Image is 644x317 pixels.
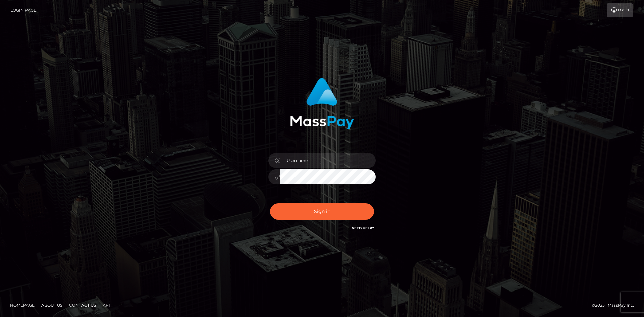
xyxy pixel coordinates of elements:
a: API [100,300,113,310]
a: Need Help? [352,226,374,230]
a: Login Page [10,3,36,17]
div: © 2025 , MassPay Inc. [592,302,639,309]
a: About Us [39,300,65,310]
input: Username... [280,153,376,168]
a: Login [607,3,633,17]
img: MassPay Login [290,78,354,129]
a: Contact Us [66,300,99,310]
button: Sign in [270,203,374,220]
a: Homepage [7,300,37,310]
